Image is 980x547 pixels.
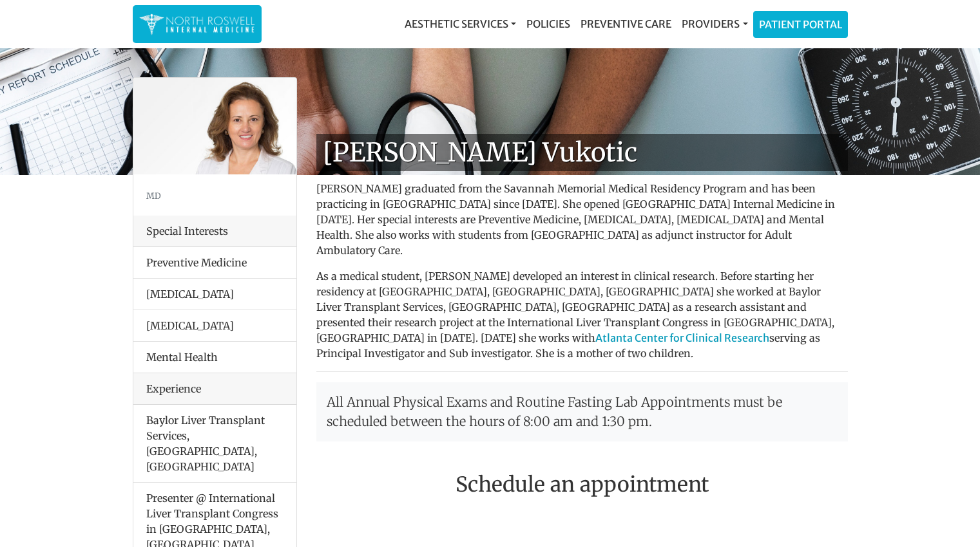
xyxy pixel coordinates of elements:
li: Preventive Medicine [133,247,296,279]
p: [PERSON_NAME] graduated from the Savannah Memorial Medical Residency Program and has been practic... [316,181,848,258]
li: [MEDICAL_DATA] [133,310,296,342]
a: Aesthetic Services [399,11,521,37]
div: Special Interests [133,216,296,247]
a: Providers [677,11,753,37]
a: Preventive Care [575,11,677,37]
div: Experience [133,373,296,405]
small: MD [146,190,161,201]
p: As a medical student, [PERSON_NAME] developed an interest in clinical research. Before starting h... [316,268,848,361]
h2: Schedule an appointment [316,472,848,497]
a: Atlanta Center for Clinical Research [595,331,769,344]
li: Baylor Liver Transplant Services, [GEOGRAPHIC_DATA], [GEOGRAPHIC_DATA] [133,405,296,483]
a: Patient Portal [754,12,847,37]
h1: [PERSON_NAME] Vukotic [316,134,848,171]
li: Mental Health [133,341,296,373]
p: All Annual Physical Exams and Routine Fasting Lab Appointments must be scheduled between the hour... [316,382,848,441]
li: [MEDICAL_DATA] [133,278,296,310]
img: North Roswell Internal Medicine [139,12,255,37]
a: Policies [521,11,575,37]
img: Dr. Goga Vukotis [133,78,296,174]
